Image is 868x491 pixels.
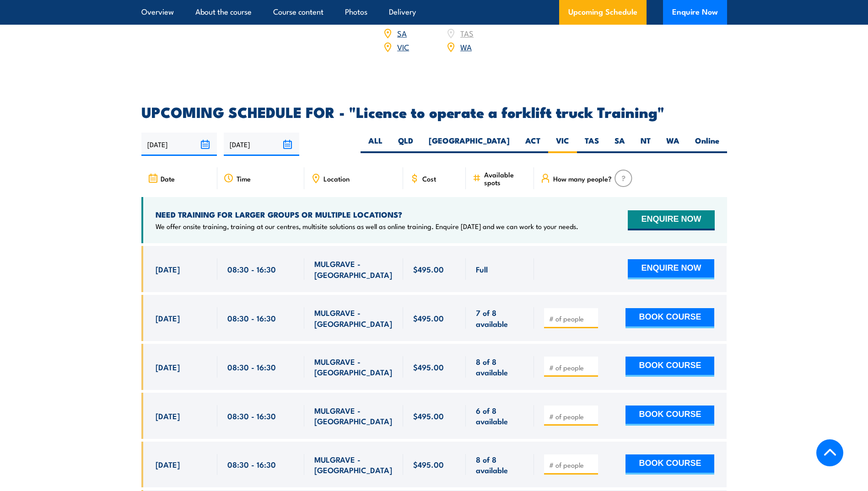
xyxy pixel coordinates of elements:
span: 08:30 - 16:30 [227,362,276,372]
span: $495.00 [413,362,444,372]
button: BOOK COURSE [625,308,714,328]
span: [DATE] [156,313,180,323]
label: SA [607,135,633,153]
h4: NEED TRAINING FOR LARGER GROUPS OR MULTIPLE LOCATIONS? [156,209,578,219]
button: BOOK COURSE [625,406,714,426]
label: [GEOGRAPHIC_DATA] [421,135,518,153]
span: 08:30 - 16:30 [227,313,276,323]
span: MULGRAVE - [GEOGRAPHIC_DATA] [314,258,393,280]
span: $495.00 [413,264,444,274]
span: [DATE] [156,362,180,372]
h2: UPCOMING SCHEDULE FOR - "Licence to operate a forklift truck Training" [141,105,727,118]
label: ALL [361,135,390,153]
input: # of people [549,412,595,421]
label: WA [658,135,687,153]
button: ENQUIRE NOW [628,259,714,279]
span: $495.00 [413,411,444,421]
button: ENQUIRE NOW [628,210,714,230]
a: VIC [397,41,409,52]
span: Full [476,264,488,274]
input: # of people [549,460,595,470]
span: $495.00 [413,459,444,470]
label: NT [633,135,658,153]
a: SA [397,27,407,38]
label: QLD [390,135,421,153]
label: ACT [518,135,548,153]
label: Online [687,135,727,153]
p: We offer onsite training, training at our centres, multisite solutions as well as online training... [156,222,578,231]
span: [DATE] [156,411,180,421]
span: MULGRAVE - [GEOGRAPHIC_DATA] [314,454,393,475]
label: TAS [577,135,607,153]
span: Time [237,175,251,182]
input: To date [224,133,299,156]
span: [DATE] [156,459,180,470]
span: $495.00 [413,313,444,323]
span: MULGRAVE - [GEOGRAPHIC_DATA] [314,405,393,427]
span: 08:30 - 16:30 [227,264,276,274]
span: MULGRAVE - [GEOGRAPHIC_DATA] [314,307,393,329]
span: How many people? [553,175,612,182]
span: 08:30 - 16:30 [227,411,276,421]
input: # of people [549,314,595,323]
span: 6 of 8 available [476,405,524,427]
button: BOOK COURSE [625,454,714,475]
span: Location [323,175,350,182]
button: BOOK COURSE [625,357,714,377]
span: 08:30 - 16:30 [227,459,276,470]
label: VIC [548,135,577,153]
a: WA [460,41,472,52]
span: Cost [422,175,436,182]
span: 8 of 8 available [476,356,524,378]
span: 7 of 8 available [476,307,524,329]
input: From date [141,133,217,156]
span: [DATE] [156,264,180,274]
span: Date [161,175,175,182]
span: Available spots [484,171,528,186]
span: 8 of 8 available [476,454,524,475]
span: MULGRAVE - [GEOGRAPHIC_DATA] [314,356,393,378]
input: # of people [549,363,595,372]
